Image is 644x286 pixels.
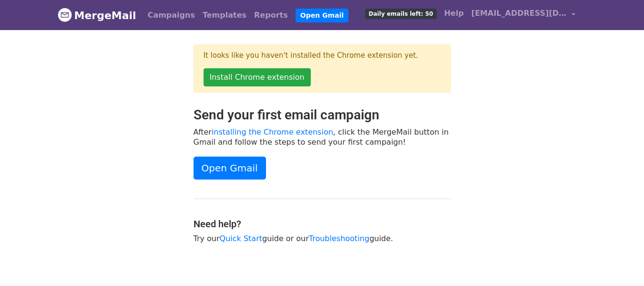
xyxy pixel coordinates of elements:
span: [EMAIL_ADDRESS][DOMAIN_NAME] [471,8,567,19]
a: MergeMail [58,5,136,25]
span: Daily emails left: 50 [365,9,436,19]
img: MergeMail logo [58,8,72,22]
a: Open Gmail [194,157,266,180]
a: Daily emails left: 50 [361,4,440,23]
a: Help [440,4,468,23]
p: After , click the MergeMail button in Gmail and follow the steps to send your first campaign! [194,127,451,147]
a: Troubleshooting [309,234,369,243]
a: Templates [199,6,250,25]
a: installing the Chrome extension [212,127,333,137]
p: Try our guide or our guide. [194,233,451,244]
h2: Send your first email campaign [194,107,451,123]
a: Campaigns [144,6,199,25]
p: It looks like you haven't installed the Chrome extension yet. [204,51,441,61]
a: Quick Start [220,234,262,243]
a: [EMAIL_ADDRESS][DOMAIN_NAME] [468,4,579,26]
a: Install Chrome extension [204,68,311,86]
a: Open Gmail [296,9,348,22]
a: Reports [250,6,292,25]
h4: Need help? [194,218,451,230]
